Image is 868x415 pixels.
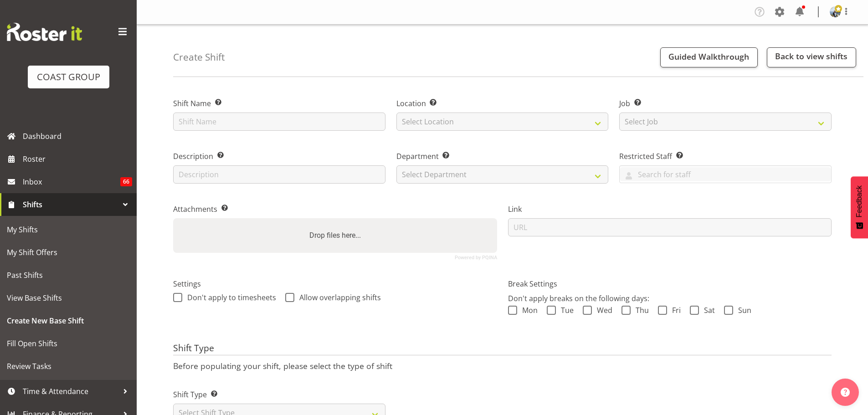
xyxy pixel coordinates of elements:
div: COAST GROUP [37,70,100,84]
span: Sat [699,306,715,315]
label: Link [508,204,832,215]
span: Fill Open Shifts [7,337,130,350]
input: Search for staff [620,167,831,181]
span: View Base Shifts [7,291,130,305]
h4: Create Shift [173,52,225,62]
label: Job [619,98,832,109]
h4: Shift Type [173,343,832,356]
span: Time & Attendance [23,384,118,398]
label: Shift Type [173,389,385,400]
span: Roster [23,152,132,166]
label: Location [396,98,609,109]
span: Fri [667,306,681,315]
a: Create New Base Shift [2,309,134,332]
span: Dashboard [23,129,132,143]
span: Wed [592,306,612,315]
label: Attachments [173,204,497,215]
span: Mon [517,306,538,315]
button: Guided Walkthrough [660,47,758,67]
span: Guided Walkthrough [668,51,749,62]
p: Before populating your shift, please select the type of shift [173,361,832,371]
label: Shift Name [173,98,385,109]
a: Powered by PQINA [455,256,497,260]
span: Tue [556,306,574,315]
span: Allow overlapping shifts [294,293,381,302]
input: URL [508,218,832,236]
span: My Shifts [7,223,130,236]
span: Shifts [23,198,118,211]
label: Description [173,151,385,162]
span: Inbox [23,175,120,189]
label: Restricted Staff [619,151,832,162]
img: help-xxl-2.png [841,388,850,397]
a: Fill Open Shifts [2,332,134,355]
label: Drop files here... [306,226,365,245]
a: Back to view shifts [767,47,856,67]
label: Settings [173,278,497,289]
span: Review Tasks [7,359,130,373]
label: Break Settings [508,278,832,289]
a: Review Tasks [2,355,134,378]
span: Thu [631,306,649,315]
span: 66 [120,177,132,186]
span: Don't apply to timesheets [182,293,276,302]
span: Past Shifts [7,268,130,282]
img: Rosterit website logo [7,23,82,41]
a: My Shift Offers [2,241,134,264]
input: Shift Name [173,113,385,131]
span: Sun [733,306,751,315]
button: Feedback - Show survey [851,176,868,238]
a: My Shifts [2,218,134,241]
img: brittany-taylorf7b938a58e78977fad4baecaf99ae47c.png [830,6,841,17]
p: Don't apply breaks on the following days: [508,293,832,304]
label: Department [396,151,609,162]
input: Description [173,165,385,184]
span: My Shift Offers [7,246,130,259]
span: Feedback [855,185,863,217]
a: Past Shifts [2,264,134,287]
span: Create New Base Shift [7,314,130,328]
a: View Base Shifts [2,287,134,309]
